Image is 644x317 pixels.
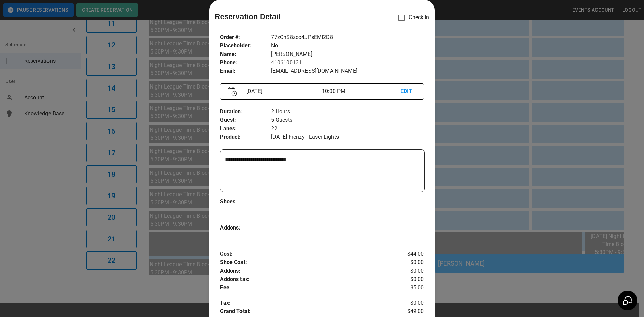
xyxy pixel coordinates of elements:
[220,224,271,232] p: Addons :
[271,116,424,125] p: 5 Guests
[228,87,237,96] img: Vector
[220,108,271,116] p: Duration :
[220,116,271,125] p: Guest :
[220,59,271,67] p: Phone :
[220,133,271,141] p: Product :
[220,284,390,292] p: Fee :
[390,258,424,267] p: $0.00
[220,198,271,206] p: Shoes :
[390,267,424,275] p: $0.00
[271,50,424,59] p: [PERSON_NAME]
[271,133,424,141] p: [DATE] Frenzy - Laser Lights
[220,33,271,42] p: Order # :
[220,250,390,258] p: Cost :
[390,250,424,258] p: $44.00
[220,50,271,59] p: Name :
[244,87,322,95] p: [DATE]
[220,275,390,284] p: Addons tax :
[271,67,424,75] p: [EMAIL_ADDRESS][DOMAIN_NAME]
[220,267,390,275] p: Addons :
[271,125,424,133] p: 22
[271,108,424,116] p: 2 Hours
[390,275,424,284] p: $0.00
[271,42,424,50] p: No
[220,67,271,75] p: Email :
[220,42,271,50] p: Placeholder :
[322,87,400,95] p: 10:00 PM
[220,299,390,307] p: Tax :
[220,125,271,133] p: Lanes :
[220,258,390,267] p: Shoe Cost :
[271,33,424,42] p: 77zChS8zco4JPsEMI2D8
[390,284,424,292] p: $5.00
[215,11,281,22] p: Reservation Detail
[271,59,424,67] p: 4106100131
[390,299,424,307] p: $0.00
[400,87,416,96] p: EDIT
[394,11,429,25] p: Check In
